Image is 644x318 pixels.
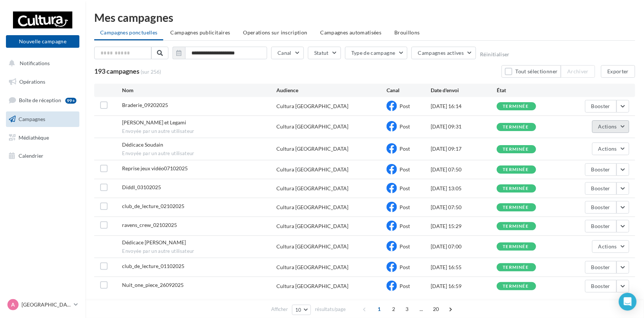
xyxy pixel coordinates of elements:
[11,301,15,308] span: A
[415,303,427,315] span: ...
[585,261,617,274] button: Booster
[619,293,637,311] div: Open Intercom Messenger
[400,264,410,270] span: Post
[345,47,408,59] button: Type de campagne
[271,306,288,313] span: Afficher
[4,56,78,71] button: Notifications
[276,282,348,290] div: Cultura [GEOGRAPHIC_DATA]
[321,29,382,36] span: Campagnes automatisées
[598,145,617,152] span: Actions
[503,167,529,172] div: terminée
[418,50,464,56] span: Campagnes actives
[585,220,617,232] button: Booster
[315,306,346,313] span: résultats/page
[19,78,45,85] span: Opérations
[276,87,387,94] div: Audience
[19,97,61,103] span: Boîte de réception
[122,263,184,269] span: club_de_lecture_01102025
[22,301,71,308] p: [GEOGRAPHIC_DATA]
[276,204,348,211] div: Cultura [GEOGRAPHIC_DATA]
[122,248,276,255] span: Envoyée par un autre utilisateur
[122,150,276,157] span: Envoyée par un autre utilisateur
[431,103,497,110] div: [DATE] 16:14
[480,51,510,57] button: Réinitialiser
[503,125,529,130] div: terminée
[400,185,410,191] span: Post
[122,239,186,245] span: Dédicace Yassine Mokkadem
[411,47,476,59] button: Campagnes actives
[122,141,163,148] span: Dédicace Soudain
[431,166,497,173] div: [DATE] 07:50
[561,65,595,78] button: Archiver
[592,240,629,253] button: Actions
[94,67,139,75] span: 193 campagnes
[94,12,635,23] div: Mes campagnes
[502,65,561,78] button: Tout sélectionner
[276,243,348,250] div: Cultura [GEOGRAPHIC_DATA]
[4,111,81,127] a: Campagnes
[601,65,635,78] button: Exporter
[122,222,177,228] span: ravens_crew_02102025
[4,92,81,108] a: Boîte de réception99+
[592,120,629,133] button: Actions
[292,305,311,315] button: 10
[20,60,50,66] span: Notifications
[122,87,276,94] div: Nom
[585,182,617,195] button: Booster
[271,47,304,59] button: Canal
[122,102,168,108] span: Braderie_09202025
[401,303,413,315] span: 3
[400,223,410,229] span: Post
[431,87,497,94] div: Date d'envoi
[598,123,617,130] span: Actions
[503,224,529,229] div: terminée
[243,29,307,36] span: Operations sur inscription
[431,123,497,130] div: [DATE] 09:31
[431,243,497,250] div: [DATE] 07:00
[503,104,529,109] div: terminée
[276,264,348,271] div: Cultura [GEOGRAPHIC_DATA]
[276,222,348,230] div: Cultura [GEOGRAPHIC_DATA]
[400,283,410,289] span: Post
[400,204,410,210] span: Post
[503,244,529,249] div: terminée
[431,264,497,271] div: [DATE] 16:55
[585,201,617,214] button: Booster
[400,103,410,109] span: Post
[122,165,188,171] span: Reprise jeux vidéo07102025
[394,29,420,36] span: Brouillons
[431,145,497,153] div: [DATE] 09:17
[388,303,400,315] span: 2
[497,87,563,94] div: État
[276,123,348,130] div: Cultura [GEOGRAPHIC_DATA]
[585,100,617,113] button: Booster
[6,298,79,312] a: A [GEOGRAPHIC_DATA]
[308,47,341,59] button: Statut
[122,119,186,125] span: Diddl et Legami
[400,166,410,173] span: Post
[503,186,529,191] div: terminée
[585,280,617,292] button: Booster
[6,35,79,48] button: Nouvelle campagne
[276,103,348,110] div: Cultura [GEOGRAPHIC_DATA]
[276,185,348,192] div: Cultura [GEOGRAPHIC_DATA]
[4,74,81,90] a: Opérations
[387,87,431,94] div: Canal
[122,203,184,209] span: club_de_lecture_02102025
[141,68,161,76] span: (sur 256)
[400,123,410,130] span: Post
[431,185,497,192] div: [DATE] 13:05
[122,184,161,190] span: Diddl_03102025
[373,303,385,315] span: 1
[19,134,49,140] span: Médiathèque
[431,282,497,290] div: [DATE] 16:59
[503,147,529,152] div: terminée
[276,145,348,153] div: Cultura [GEOGRAPHIC_DATA]
[503,265,529,270] div: terminée
[400,243,410,250] span: Post
[503,284,529,289] div: terminée
[400,145,410,152] span: Post
[592,143,629,155] button: Actions
[170,29,230,36] span: Campagnes publicitaires
[122,282,184,288] span: Nuit_one_piece_26092025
